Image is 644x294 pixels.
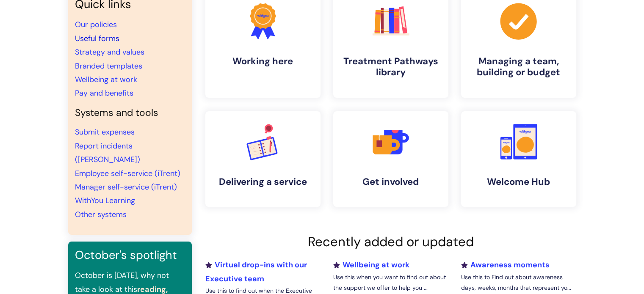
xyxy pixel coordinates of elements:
[340,176,442,187] h4: Get involved
[75,88,133,98] a: Pay and benefits
[75,195,135,206] a: WithYou Learning
[340,56,442,78] h4: Treatment Pathways library
[75,141,140,165] a: Report incidents ([PERSON_NAME])
[75,19,117,30] a: Our policies
[333,260,409,270] a: Wellbeing at work
[75,33,119,44] a: Useful forms
[461,260,549,270] a: Awareness moments
[75,74,137,85] a: Wellbeing at work
[75,248,185,262] h3: October's spotlight
[333,111,448,207] a: Get involved
[75,127,135,137] a: Submit expenses
[75,182,177,192] a: Manager self-service (iTrent)
[461,272,576,293] p: Use this to Find out about awareness days, weeks, months that represent yo...
[205,260,307,283] a: Virtual drop-ins with our Executive team
[468,176,569,187] h4: Welcome Hub
[75,61,142,71] a: Branded templates
[75,209,127,220] a: Other systems
[75,107,185,119] h4: Systems and tools
[461,111,576,207] a: Welcome Hub
[75,168,180,179] a: Employee self-service (iTrent)
[205,111,321,207] a: Delivering a service
[212,56,314,67] h4: Working here
[333,272,448,293] p: Use this when you want to find out about the support we offer to help you ...
[75,47,144,57] a: Strategy and values
[468,56,569,78] h4: Managing a team, building or budget
[205,234,576,250] h2: Recently added or updated
[212,176,314,187] h4: Delivering a service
